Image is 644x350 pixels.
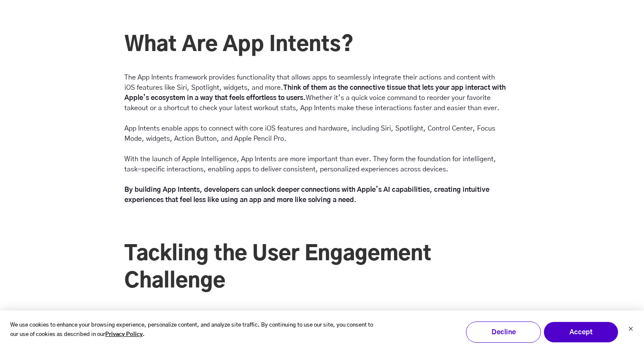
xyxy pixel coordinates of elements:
[124,31,506,59] h2: What Are App Intents?
[124,241,506,295] h2: Tackling the User Engagement Challenge
[105,330,143,340] a: Privacy Policy
[124,186,489,203] strong: By building App Intents, developers can unlock deeper connections with Apple’s AI capabilities, c...
[466,322,541,343] button: Decline
[124,84,506,101] strong: Think of them as the connective tissue that lets your app interact with Apple’s ecosystem in a wa...
[124,123,506,205] p: App Intents enable apps to connect with core iOS features and hardware, including Siri, Spotlight...
[124,72,506,113] p: The App Intents framework provides functionality that allows apps to seamlessly integrate their a...
[628,325,633,334] button: Dismiss cookie banner
[10,321,376,340] p: We use cookies to enhance your browsing experience, personalize content, and analyze site traffic...
[543,322,618,343] button: Accept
